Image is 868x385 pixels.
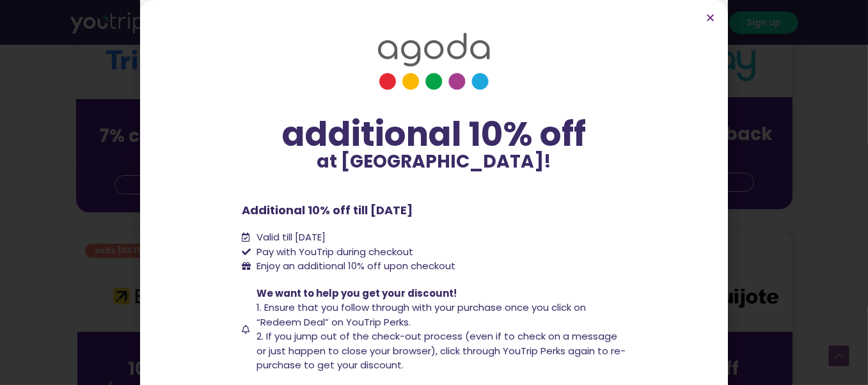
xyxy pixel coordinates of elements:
a: Close [706,13,715,22]
span: Enjoy an additional 10% off upon checkout [256,259,455,272]
span: Pay with YouTrip during checkout [253,245,413,260]
div: additional 10% off [242,116,626,153]
p: at [GEOGRAPHIC_DATA]! [242,153,626,171]
span: We want to help you get your discount! [256,287,457,300]
p: Additional 10% off till [DATE] [242,201,626,219]
span: 2. If you jump out of the check-out process (even if to check on a message or just happen to clos... [256,329,626,372]
span: 1. Ensure that you follow through with your purchase once you click on “Redeem Deal” on YouTrip P... [256,301,586,329]
span: Valid till [DATE] [253,230,326,245]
